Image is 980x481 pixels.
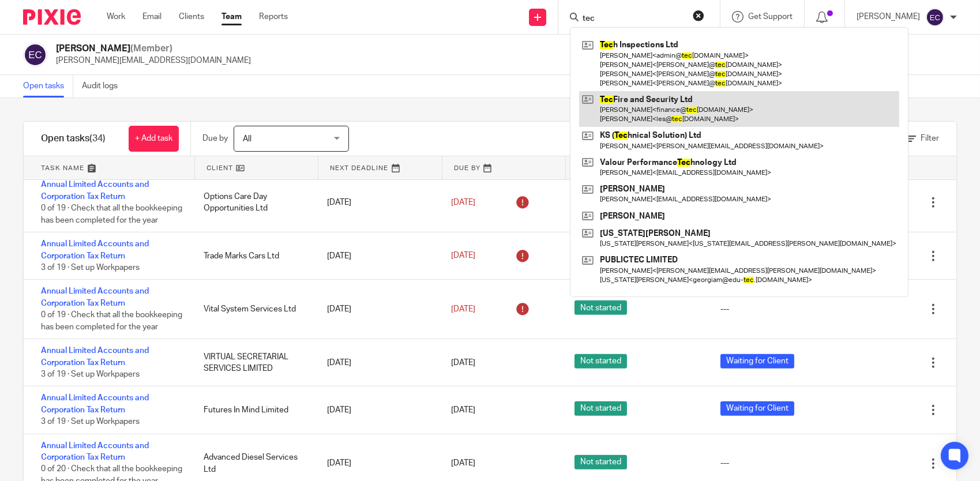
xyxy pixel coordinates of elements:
div: [DATE] [316,245,439,268]
div: [DATE] [316,399,439,422]
div: [DATE] [316,191,439,214]
span: 3 of 19 · Set up Workpapers [41,264,140,272]
span: (Member) [130,44,172,53]
span: Filter [921,134,939,142]
a: Work [107,11,125,22]
img: svg%3E [926,8,944,27]
button: Clear [693,10,704,21]
a: Clients [179,11,204,22]
span: All [243,135,251,143]
span: Not started [575,401,627,416]
input: Search [581,14,685,24]
a: Annual Limited Accounts and Corporation Tax Return [41,240,149,260]
a: Annual Limited Accounts and Corporation Tax Return [41,442,149,461]
a: Reports [259,11,288,22]
a: Team [221,11,242,22]
img: Pixie [23,9,81,25]
span: (34) [89,134,106,143]
a: + Add task [129,126,179,152]
div: [DATE] [316,351,439,374]
a: Open tasks [23,75,73,97]
span: Not started [575,354,627,369]
a: Audit logs [82,75,126,97]
div: Advanced Diesel Services Ltd [192,446,316,481]
div: [DATE] [316,298,439,321]
img: svg%3E [23,43,47,67]
p: [PERSON_NAME][EMAIL_ADDRESS][DOMAIN_NAME] [56,55,251,66]
div: VIRTUAL SECRETARIAL SERVICES LIMITED [192,345,316,381]
div: --- [720,303,729,315]
span: [DATE] [451,252,475,260]
span: Get Support [748,13,793,21]
div: Vital System Services Ltd [192,298,316,321]
p: [PERSON_NAME] [857,11,920,22]
span: [DATE] [451,359,475,367]
span: 3 of 19 · Set up Workpapers [41,370,140,378]
span: Waiting for Client [720,354,794,369]
span: 0 of 19 · Check that all the bookkeeping has been completed for the year [41,204,182,224]
div: Options Care Day Opportunities Ltd [192,185,316,220]
span: 0 of 19 · Check that all the bookkeeping has been completed for the year [41,311,182,331]
h1: Open tasks [41,133,106,145]
span: 3 of 19 · Set up Workpapers [41,418,140,426]
a: Annual Limited Accounts and Corporation Tax Return [41,347,149,366]
a: Annual Limited Accounts and Corporation Tax Return [41,181,149,200]
span: [DATE] [451,198,475,206]
h2: [PERSON_NAME] [56,43,251,55]
span: Waiting for Client [720,401,794,416]
p: Due by [202,133,228,144]
div: Trade Marks Cars Ltd [192,245,316,268]
a: Annual Limited Accounts and Corporation Tax Return [41,287,149,307]
a: Annual Limited Accounts and Corporation Tax Return [41,394,149,414]
span: Not started [575,300,627,315]
div: Futures In Mind Limited [192,399,316,422]
span: [DATE] [451,305,475,313]
span: [DATE] [451,459,475,467]
span: Not started [575,455,627,469]
div: --- [720,457,729,469]
div: [DATE] [316,452,439,475]
a: Email [142,11,162,22]
span: [DATE] [451,406,475,414]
